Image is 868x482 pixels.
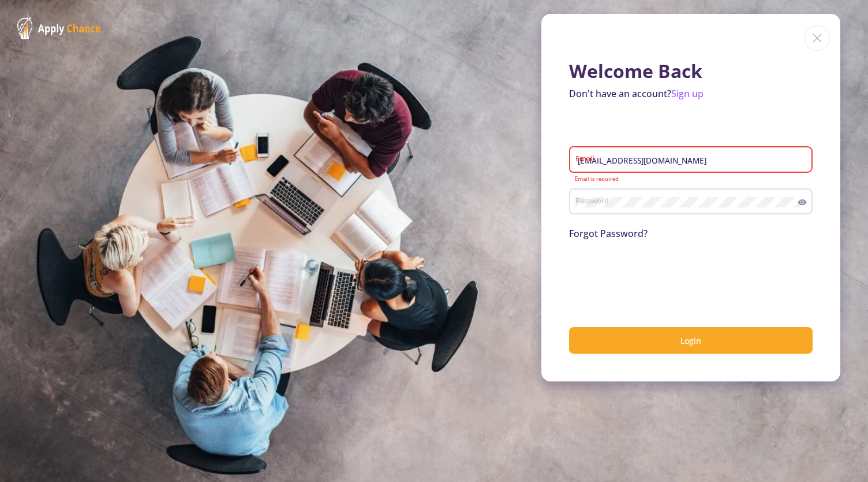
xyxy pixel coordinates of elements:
[569,327,813,354] button: Login
[805,25,830,51] img: close icon
[569,60,813,82] h1: Welcome Back
[569,254,744,299] iframe: reCAPTCHA
[680,335,701,346] span: Login
[569,227,648,240] a: Forgot Password?
[575,176,807,183] mat-error: Email is required
[17,17,101,39] img: ApplyChance Logo
[569,87,813,101] p: Don't have an account?
[671,87,704,100] a: Sign up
